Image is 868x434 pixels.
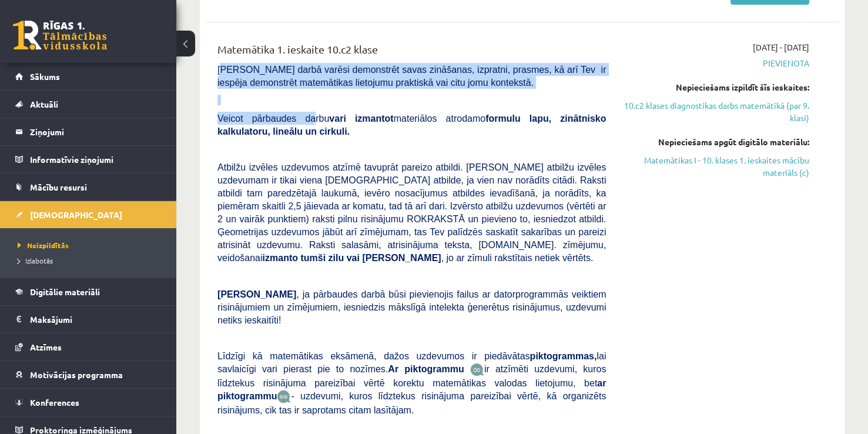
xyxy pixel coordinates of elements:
a: Izlabotās [18,255,165,266]
span: Atbilžu izvēles uzdevumos atzīmē tavuprāt pareizo atbildi. [PERSON_NAME] atbilžu izvēles uzdevuma... [217,162,606,263]
legend: Maksājumi [30,306,162,333]
legend: Ziņojumi [30,118,162,145]
span: Pievienota [624,57,809,69]
a: Neizpildītās [18,240,165,251]
img: wKvN42sLe3LLwAAAABJRU5ErkJggg== [277,390,291,403]
a: Sākums [15,63,162,90]
span: Neizpildītās [18,241,69,250]
div: Nepieciešams apgūt digitālo materiālu: [624,136,809,148]
span: Digitālie materiāli [30,286,100,297]
a: Aktuāli [15,91,162,118]
span: Līdzīgi kā matemātikas eksāmenā, dažos uzdevumos ir piedāvātas lai savlaicīgi vari pierast pie to... [217,351,606,374]
span: [PERSON_NAME] darbā varēsi demonstrēt savas zināšanas, izpratni, prasmes, kā arī Tev ir iespēja d... [217,65,606,88]
a: Digitālie materiāli [15,278,162,305]
a: Konferences [15,389,162,416]
span: , ja pārbaudes darbā būsi pievienojis failus ar datorprogrammās veiktiem risinājumiem un zīmējumi... [217,289,606,325]
span: Atzīmes [30,342,62,352]
span: Aktuāli [30,99,58,109]
b: piktogrammas, [530,351,597,361]
a: Matemātikas I - 10. klases 1. ieskaites mācību materiāls (c) [624,154,809,179]
span: [PERSON_NAME] [217,289,296,299]
span: [DEMOGRAPHIC_DATA] [30,209,122,220]
span: Izlabotās [18,256,53,265]
span: [DATE] - [DATE] [753,41,809,54]
a: Maksājumi [15,306,162,333]
legend: Informatīvie ziņojumi [30,146,162,173]
span: Motivācijas programma [30,369,123,380]
b: izmanto [263,253,298,263]
b: formulu lapu, zinātnisko kalkulatoru, lineālu un cirkuli. [217,113,606,136]
span: - uzdevumi, kuros līdztekus risinājuma pareizībai vērtē, kā organizēts risinājums, cik tas ir sap... [217,391,606,415]
div: Nepieciešams izpildīt šīs ieskaites: [624,81,809,94]
b: tumši zilu vai [PERSON_NAME] [300,253,441,263]
a: Rīgas 1. Tālmācības vidusskola [13,21,107,50]
img: JfuEzvunn4EvwAAAAASUVORK5CYII= [470,363,484,376]
b: Ar piktogrammu [388,364,464,374]
div: Matemātika 1. ieskaite 10.c2 klase [217,41,606,63]
a: Motivācijas programma [15,361,162,388]
span: Mācību resursi [30,182,87,192]
a: Atzīmes [15,333,162,360]
a: 10.c2 klases diagnostikas darbs matemātikā (par 9. klasi) [624,99,809,124]
a: Informatīvie ziņojumi [15,146,162,173]
span: Veicot pārbaudes darbu materiālos atrodamo [217,113,606,136]
span: ir atzīmēti uzdevumi, kuros līdztekus risinājuma pareizībai vērtē korektu matemātikas valodas lie... [217,364,606,401]
a: Mācību resursi [15,173,162,201]
span: Konferences [30,397,79,408]
a: Ziņojumi [15,118,162,145]
a: [DEMOGRAPHIC_DATA] [15,201,162,228]
b: vari izmantot [329,113,393,123]
span: Sākums [30,71,60,82]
